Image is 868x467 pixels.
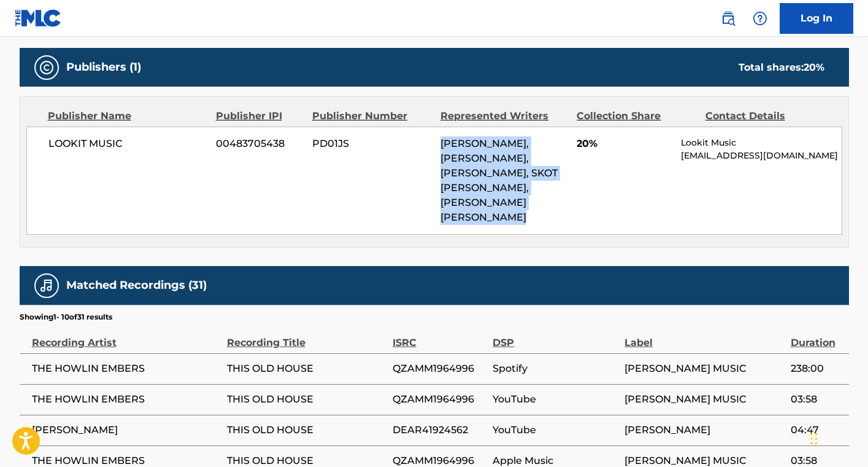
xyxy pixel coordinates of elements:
[15,9,62,27] img: MLC Logo
[624,361,784,376] span: [PERSON_NAME] MUSIC
[791,392,843,407] span: 03:58
[66,278,207,292] h5: Matched Recordings (31)
[493,392,618,407] span: YouTube
[312,136,431,151] span: PD01JS
[681,136,841,149] p: Lookit Music
[791,361,843,376] span: 238:00
[624,392,784,407] span: [PERSON_NAME] MUSIC
[32,323,221,350] div: Recording Artist
[624,323,784,350] div: Label
[493,423,618,438] span: YouTube
[227,392,386,407] span: THIS OLD HOUSE
[227,323,386,350] div: Recording Title
[493,323,618,350] div: DSP
[493,361,618,376] span: Spotify
[393,323,486,350] div: ISRC
[32,361,221,376] span: THE HOWLIN EMBERS
[48,109,207,124] div: Publisher Name
[440,109,567,124] div: Represented Writers
[227,361,386,376] span: THIS OLD HOUSE
[739,60,824,75] div: Total shares:
[780,3,853,34] a: Log In
[393,361,486,376] span: QZAMM1964996
[393,392,486,407] span: QZAMM1964996
[39,278,54,293] img: Matched Recordings
[66,60,141,74] h5: Publishers (1)
[32,423,221,438] span: [PERSON_NAME]
[721,11,735,26] img: search
[216,136,303,151] span: 00483705438
[20,312,112,323] p: Showing 1 - 10 of 31 results
[312,109,431,124] div: Publisher Number
[748,6,772,31] div: Help
[216,109,303,124] div: Publisher IPI
[624,423,784,438] span: [PERSON_NAME]
[32,392,221,407] span: THE HOWLIN EMBERS
[48,136,207,151] span: LOOKIT MUSIC
[753,11,767,26] img: help
[393,423,486,438] span: DEAR41924562
[227,423,386,438] span: THIS OLD HOUSE
[577,136,672,151] span: 20%
[705,109,824,124] div: Contact Details
[791,423,843,438] span: 04:47
[804,61,824,73] span: 20 %
[716,6,740,31] a: Public Search
[807,408,868,467] iframe: Chat Widget
[810,420,818,457] div: Drag
[440,138,558,223] span: [PERSON_NAME], [PERSON_NAME], [PERSON_NAME], SKOT [PERSON_NAME], [PERSON_NAME] [PERSON_NAME]
[791,323,843,350] div: Duration
[681,149,841,162] p: [EMAIL_ADDRESS][DOMAIN_NAME]
[577,109,696,124] div: Collection Share
[39,60,54,75] img: Publishers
